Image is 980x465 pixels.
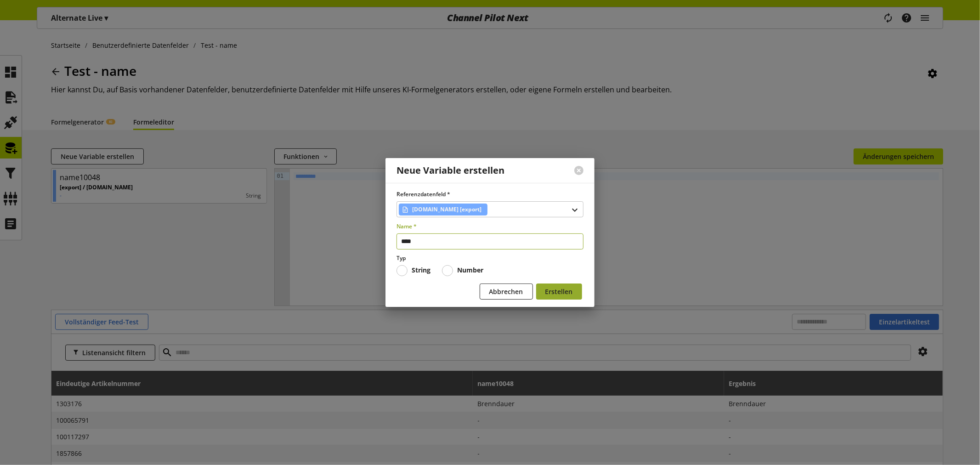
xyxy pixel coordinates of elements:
span: Abbrechen [489,287,523,296]
span: Name * [397,222,417,230]
span: Erstellen [545,287,573,296]
b: Number [457,266,483,274]
span: attributes.1.group [export] [412,204,482,215]
label: Referenzdatenfeld * [397,190,583,198]
div: Neue Variable erstellen [397,165,504,176]
button: Erstellen [536,284,582,300]
label: Typ [397,254,583,262]
button: Abbrechen [480,284,533,300]
b: String [412,266,431,274]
